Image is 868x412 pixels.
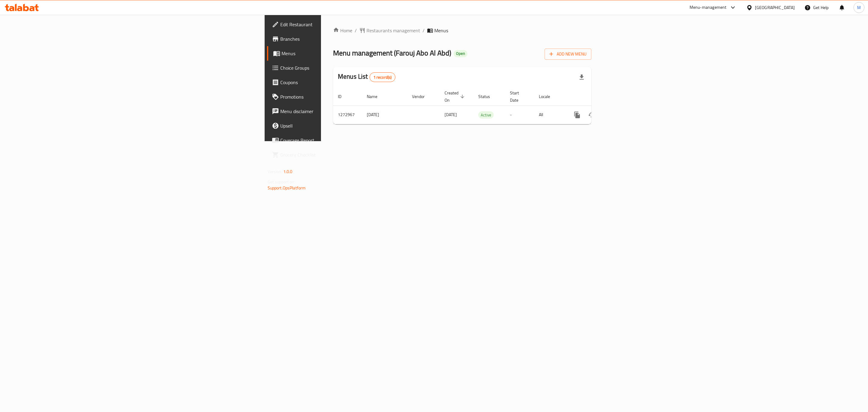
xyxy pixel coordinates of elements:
span: Menus [281,50,405,57]
span: Vendor [412,93,432,100]
span: Menu disclaimer [280,108,405,115]
td: - [505,106,534,124]
button: more [570,108,584,122]
span: Start Date [510,89,527,104]
nav: breadcrumb [333,27,591,34]
span: Coupons [280,79,405,86]
span: M [857,4,861,11]
a: Support.OpsPlatform [268,184,306,192]
a: Grocery Checklist [267,147,410,162]
div: Total records count [370,72,396,82]
span: Promotions [280,93,405,100]
th: Actions [565,87,633,106]
span: Locale [539,93,558,100]
a: Menus [267,46,410,61]
td: All [534,106,565,124]
li: / [423,27,425,34]
a: Branches [267,32,410,46]
span: Edit Restaurant [280,21,405,28]
span: Branches [280,35,405,43]
span: Active [478,112,494,119]
span: Upsell [280,122,405,129]
button: Add New Menu [545,49,591,60]
span: 1.0.0 [283,168,293,176]
span: ID [338,93,349,100]
span: Status [478,93,498,100]
div: [GEOGRAPHIC_DATA] [755,4,795,11]
a: Promotions [267,90,410,104]
span: Grocery Checklist [280,151,405,158]
div: Open [454,50,467,57]
span: Open [454,51,467,56]
table: enhanced table [333,87,633,124]
span: Choice Groups [280,64,405,71]
div: Menu-management [690,4,727,11]
button: Change Status [584,108,599,122]
a: Upsell [267,119,410,133]
span: Menus [434,27,448,34]
a: Coverage Report [267,133,410,147]
a: Edit Restaurant [267,17,410,32]
a: Coupons [267,75,410,90]
span: Get support on: [268,178,295,186]
span: Add New Menu [549,50,587,58]
span: [DATE] [445,111,457,119]
span: 1 record(s) [370,74,395,80]
span: Created On [445,89,466,104]
span: Coverage Report [280,137,405,144]
a: Choice Groups [267,61,410,75]
a: Menu disclaimer [267,104,410,119]
div: Export file [574,70,589,84]
span: Version: [268,168,282,176]
span: Name [367,93,385,100]
h2: Menus List [338,72,395,82]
